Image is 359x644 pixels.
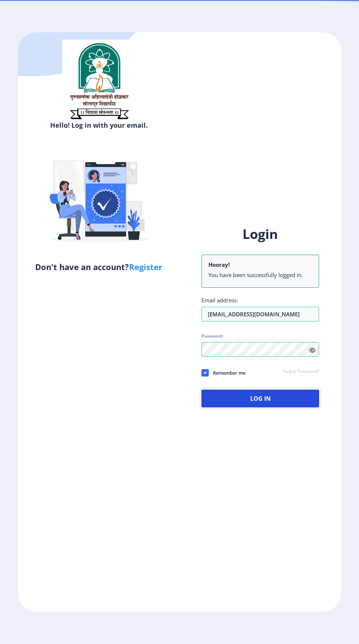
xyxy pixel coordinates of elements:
[201,307,319,321] input: Email address
[209,368,245,377] span: Remember me
[282,368,319,375] a: Forgot Password?
[62,40,136,123] img: sulogo.png
[35,132,163,261] img: Verified-rafiki.svg
[208,261,230,268] b: Hooray!
[201,225,319,243] h1: Login
[208,271,312,279] li: You have been successfully logged in.
[23,261,174,273] h5: Don't have an account?
[23,121,174,130] h6: Hello! Log in with your email.
[129,261,162,272] a: Register
[201,296,238,304] label: Email address:
[201,333,223,339] label: Password:
[201,390,319,407] button: Log In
